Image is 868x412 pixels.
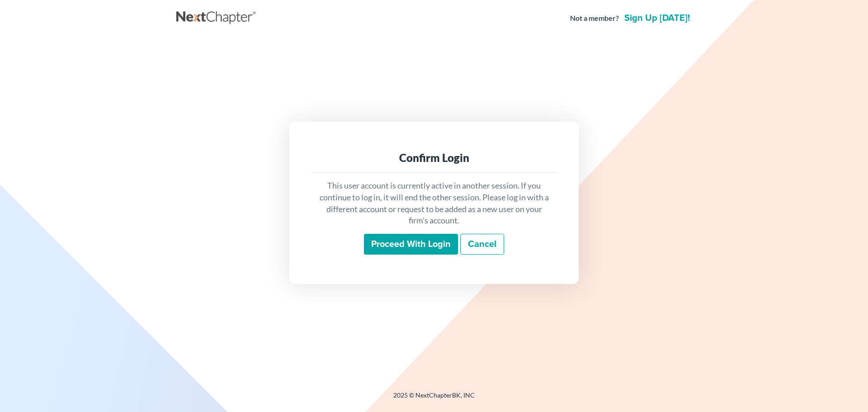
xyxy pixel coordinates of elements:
[318,151,550,165] div: Confirm Login
[570,13,619,24] strong: Not a member?
[176,391,692,407] div: 2025 © NextChapterBK, INC
[318,180,550,227] p: This user account is currently active in another session. If you continue to log in, it will end ...
[460,234,504,255] a: Cancel
[623,14,692,23] a: Sign up [DATE]!
[364,234,458,255] input: Proceed with login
